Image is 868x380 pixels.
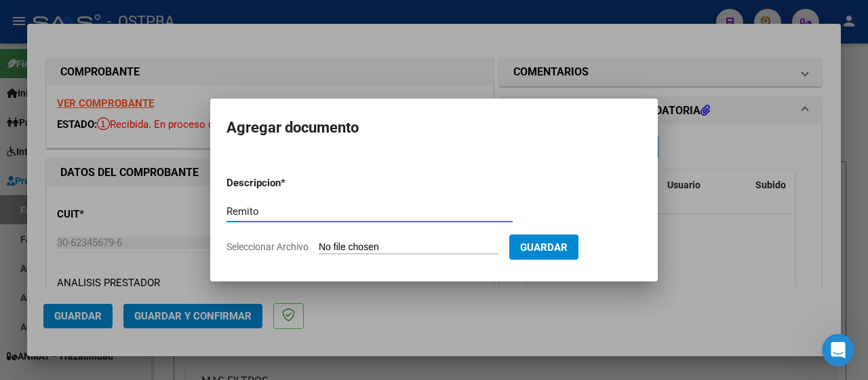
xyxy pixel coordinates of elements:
[520,241,568,254] span: Guardar
[509,235,578,260] button: Guardar
[226,115,642,141] h2: Agregar documento
[226,175,351,191] p: Descripcion
[822,334,854,366] iframe: Intercom live chat
[226,241,309,252] span: Seleccionar Archivo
